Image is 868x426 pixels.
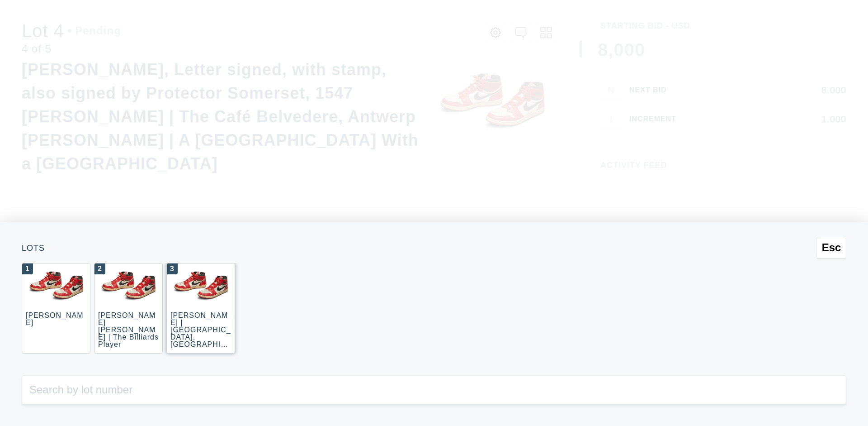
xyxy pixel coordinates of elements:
[98,311,159,348] div: [PERSON_NAME] [PERSON_NAME] | The Billiards Player
[22,263,33,274] div: 1
[22,375,846,404] input: Search by lot number
[167,263,178,274] div: 3
[94,263,105,274] div: 2
[170,311,231,384] div: [PERSON_NAME] | [GEOGRAPHIC_DATA], [GEOGRAPHIC_DATA] ([GEOGRAPHIC_DATA], [GEOGRAPHIC_DATA])
[816,237,846,258] button: Esc
[26,311,83,326] div: [PERSON_NAME]
[822,241,841,254] span: Esc
[22,244,846,252] div: Lots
